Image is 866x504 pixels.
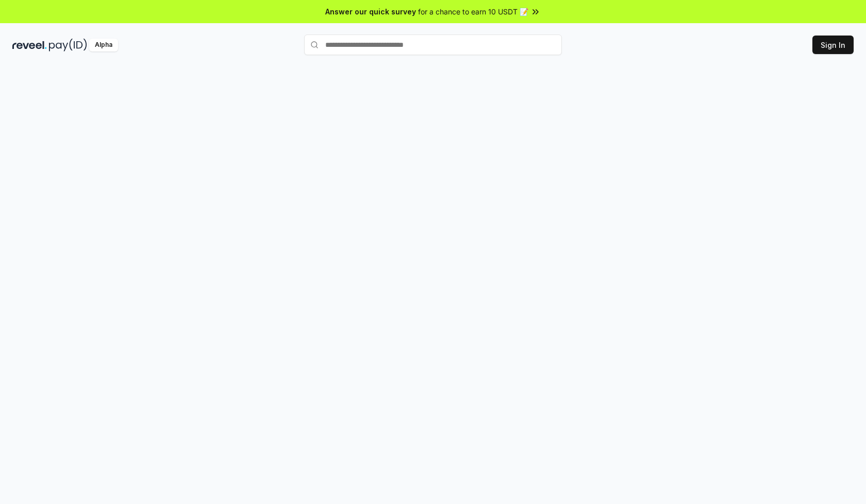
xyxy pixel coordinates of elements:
[325,6,416,17] span: Answer our quick survey
[12,39,47,51] img: reveel_dark
[812,36,854,54] button: Sign In
[89,39,118,51] div: Alpha
[418,6,528,17] span: for a chance to earn 10 USDT 📝
[49,39,87,51] img: pay_id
